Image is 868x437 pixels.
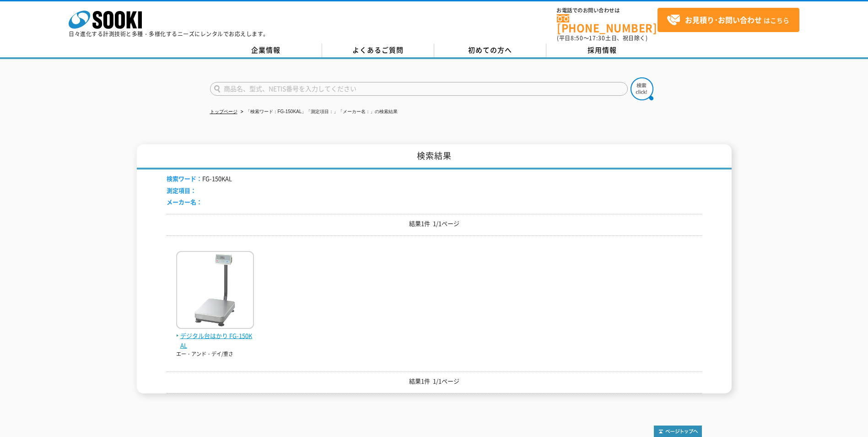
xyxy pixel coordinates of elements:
[176,331,254,350] span: デジタル台はかり FG-150KAL
[468,45,512,55] span: 初めての方へ
[167,174,202,183] span: 検索ワード：
[571,34,583,42] span: 8:50
[434,44,546,57] a: 初めての方へ
[239,107,398,117] li: 「検索ワード：FG-150KAL」「測定項目：」「メーカー名：」の検索結果
[322,44,434,57] a: よくあるご質問
[557,14,658,33] a: [PHONE_NUMBER]
[589,34,605,42] span: 17:30
[176,322,254,350] a: デジタル台はかり FG-150KAL
[557,34,647,42] span: (平日 ～ 土日、祝日除く)
[167,377,702,386] p: 結果1件 1/1ページ
[137,144,732,169] h1: 検索結果
[167,219,702,229] p: 結果1件 1/1ページ
[210,44,322,57] a: 企業情報
[167,174,232,184] li: FG-150KAL
[176,251,254,331] img: FG-150KAL
[546,44,658,57] a: 採用情報
[210,109,237,114] a: トップページ
[167,186,196,195] span: 測定項目：
[210,82,628,96] input: 商品名、型式、NETIS番号を入力してください
[667,13,789,27] span: はこちら
[69,31,269,37] p: 日々進化する計測技術と多種・多様化するニーズにレンタルでお応えします。
[685,14,762,25] strong: お見積り･お問い合わせ
[176,350,254,358] p: エー・アンド・デイ/重さ
[658,8,799,32] a: お見積り･お問い合わせはこちら
[167,197,202,206] span: メーカー名：
[557,8,658,13] span: お電話でのお問い合わせは
[631,77,653,100] img: btn_search.png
